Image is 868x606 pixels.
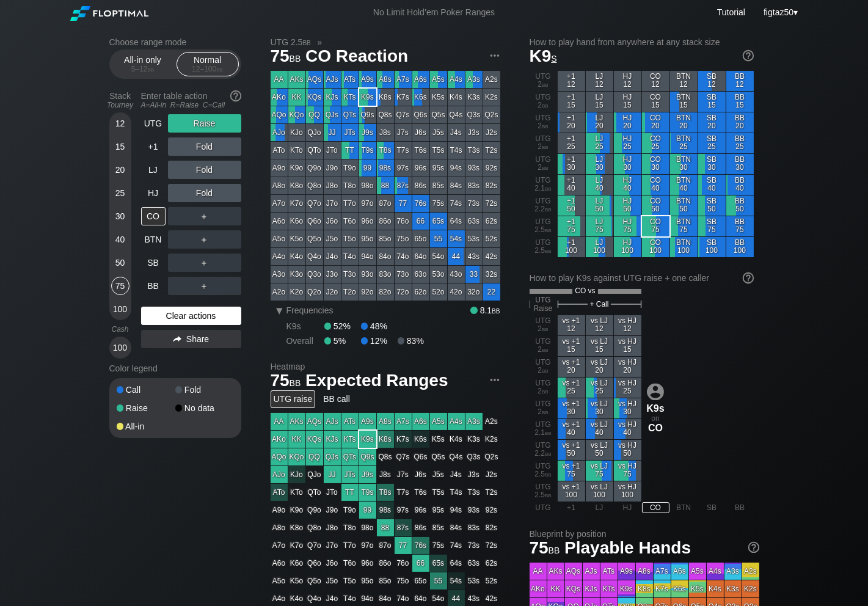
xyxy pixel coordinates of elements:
img: ellipsis.fd386fe8.svg [488,49,501,62]
div: +1 15 [558,92,585,112]
div: 75o [395,230,412,247]
div: LJ 30 [586,154,613,174]
div: HJ 15 [614,92,641,112]
div: KTs [341,89,359,106]
div: J5s [430,124,447,141]
div: Fold [168,161,241,179]
div: Q6s [412,106,429,123]
div: QJo [306,124,323,141]
div: QTs [341,106,359,123]
div: SB 15 [698,92,726,112]
div: BB 50 [726,195,754,216]
div: J5o [324,230,341,247]
div: 76s [412,195,429,212]
div: 42s [483,248,500,265]
span: » [311,37,329,47]
div: QQ [306,106,323,123]
div: ATs [341,71,359,88]
div: BB 15 [726,92,754,112]
div: Fold [168,137,241,156]
div: 32s [483,266,500,283]
div: A9s [359,71,376,88]
div: BB 30 [726,154,754,174]
div: 83s [465,177,483,194]
div: A5o [271,230,288,247]
div: A4o [271,248,288,265]
div: 93s [465,159,483,177]
div: UTG 2 [530,154,557,174]
div: T5o [341,230,359,247]
img: help.32db89a4.svg [229,89,243,103]
div: Q4s [448,106,465,123]
div: HJ 12 [614,71,641,91]
div: T3o [341,266,359,283]
div: 66 [412,213,429,230]
div: Raise [117,404,175,412]
div: J8o [324,177,341,194]
div: 100 [111,300,129,318]
div: LJ 12 [586,71,613,91]
div: 99 [359,159,376,177]
div: CO [141,207,166,225]
div: BTN 75 [670,216,698,236]
div: A9o [271,159,288,177]
div: 64s [448,213,465,230]
div: BB 20 [726,112,754,133]
div: 84s [448,177,465,194]
div: 74o [395,248,412,265]
div: Q5o [306,230,323,247]
div: CO 25 [642,133,669,153]
div: 96s [412,159,429,177]
div: Enter table action [141,86,241,114]
div: SB 12 [698,71,726,91]
div: K4s [448,89,465,106]
div: Q8s [377,106,394,123]
div: UTG 2 [530,133,557,153]
div: 83o [377,266,394,283]
div: UTG 2 [530,71,557,91]
div: AA [271,71,288,88]
span: bb [148,65,155,73]
div: J9s [359,124,376,141]
div: A8s [377,71,394,88]
div: LJ 75 [586,216,613,236]
h2: How to play hand from anywhere at any stack size [530,37,754,47]
div: CO 15 [642,92,669,112]
span: bb [542,80,549,89]
div: No Limit Hold’em Poker Ranges [355,7,513,20]
div: Q6o [306,213,323,230]
img: help.32db89a4.svg [742,271,755,285]
div: 65o [412,230,429,247]
div: Q9s [359,106,376,123]
div: A5s [430,71,447,88]
div: 33 [465,266,483,283]
div: UTG 2.5 [530,216,557,236]
div: CO 75 [642,216,669,236]
div: J4s [448,124,465,141]
div: BTN 25 [670,133,698,153]
div: T2s [483,142,500,159]
span: bb [545,205,552,213]
div: 73o [395,266,412,283]
div: 63o [412,266,429,283]
div: KQo [288,106,305,123]
div: T5s [430,142,447,159]
div: All-in [117,422,175,431]
div: 94s [448,159,465,177]
div: +1 25 [558,133,585,153]
div: HJ 100 [614,237,641,257]
div: AJo [271,124,288,141]
div: T4s [448,142,465,159]
div: A3o [271,266,288,283]
div: SB 25 [698,133,726,153]
div: JTo [324,142,341,159]
div: Q9o [306,159,323,177]
div: J7s [395,124,412,141]
div: 88 [377,177,394,194]
div: 86s [412,177,429,194]
div: LJ 40 [586,175,613,195]
div: J4o [324,248,341,265]
div: SB 50 [698,195,726,216]
div: 95s [430,159,447,177]
div: J8s [377,124,394,141]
